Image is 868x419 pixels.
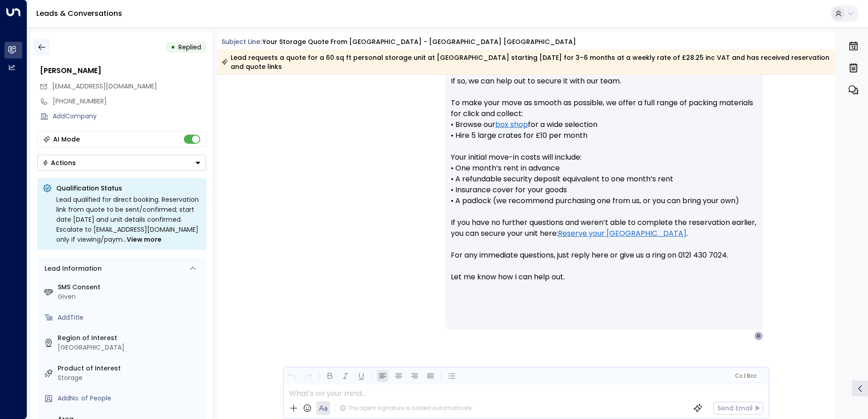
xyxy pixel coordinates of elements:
[744,373,745,379] span: |
[42,159,76,167] div: Actions
[52,82,157,91] span: dlaslett@blueyonder.co.uk
[53,112,206,121] div: AddCompany
[58,373,202,383] div: Storage
[40,65,206,76] div: [PERSON_NAME]
[558,228,686,239] a: Reserve your [GEOGRAPHIC_DATA]
[58,313,202,322] div: AddTitle
[53,135,80,144] div: AI Mode
[262,37,576,47] div: Your storage quote from [GEOGRAPHIC_DATA] - [GEOGRAPHIC_DATA] [GEOGRAPHIC_DATA]
[58,292,202,302] div: Given
[53,97,206,106] div: [PHONE_NUMBER]
[178,43,201,52] span: Replied
[56,184,201,193] p: Qualification Status
[340,404,472,412] div: The agent signature is added automatically
[58,343,202,352] div: [GEOGRAPHIC_DATA]
[58,333,202,343] label: Region of Interest
[58,283,202,292] label: SMS Consent
[36,8,122,19] a: Leads & Conversations
[127,234,162,244] span: View more
[41,264,102,273] div: Lead Information
[52,82,157,91] span: [EMAIL_ADDRESS][DOMAIN_NAME]
[735,373,756,379] span: Cc Bcc
[302,370,314,382] button: Redo
[495,119,528,130] a: box shop
[222,37,261,46] span: Subject Line:
[222,53,830,71] div: Lead requests a quote for a 60 sq ft personal storage unit at [GEOGRAPHIC_DATA] starting [DATE] f...
[37,155,206,171] div: Button group with a nested menu
[58,364,202,373] label: Product of Interest
[731,372,760,380] button: Cc|Bcc
[754,331,763,341] div: D
[171,39,175,55] div: •
[37,155,206,171] button: Actions
[58,394,202,403] div: AddNo. of People
[286,370,298,382] button: Undo
[56,195,201,244] div: Lead qualified for direct booking. Reservation link from quote to be sent/confirmed; start date [...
